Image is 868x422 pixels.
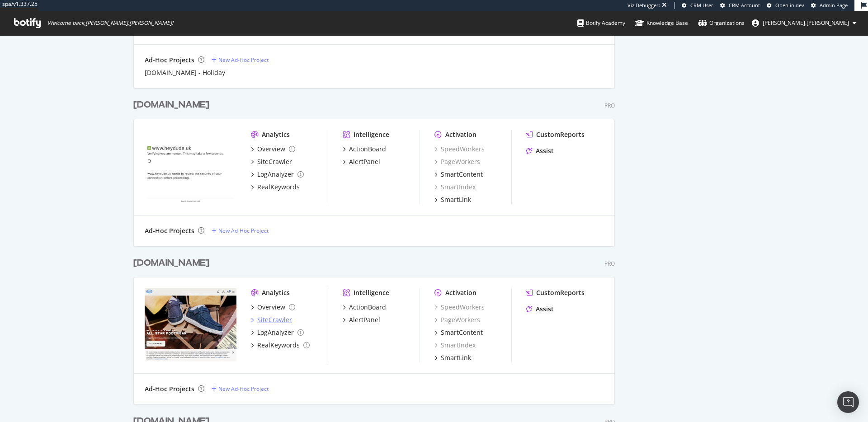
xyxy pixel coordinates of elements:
[526,146,554,155] a: Assist
[604,260,615,267] div: Pro
[536,288,585,297] div: CustomReports
[133,98,213,112] a: [DOMAIN_NAME]
[133,257,209,270] div: [DOMAIN_NAME]
[811,2,848,9] a: Admin Page
[218,227,269,234] div: New Ad-Hoc Project
[434,145,485,154] a: SpeedWorkers
[343,157,380,166] a: AlertPanel
[820,2,848,9] span: Admin Page
[343,303,386,312] a: ActionBoard
[145,130,236,203] img: heydude.uk
[635,19,688,28] div: Knowledge Base
[257,341,300,350] div: RealKeywords
[434,341,476,350] a: SmartIndex
[434,195,471,204] a: SmartLink
[133,257,213,270] a: [DOMAIN_NAME]
[434,353,471,362] a: SmartLink
[536,130,585,139] div: CustomReports
[445,130,476,139] div: Activation
[133,98,209,112] div: [DOMAIN_NAME]
[434,303,485,312] a: SpeedWorkers
[745,16,863,30] button: [PERSON_NAME].[PERSON_NAME]
[349,315,380,324] div: AlertPanel
[257,315,292,324] div: SiteCrawler
[251,328,304,337] a: LogAnalyzer
[262,130,290,139] div: Analytics
[47,19,173,27] span: Welcome back, [PERSON_NAME].[PERSON_NAME] !
[212,56,269,64] a: New Ad-Hoc Project
[536,146,554,155] div: Assist
[775,2,804,9] span: Open in dev
[145,226,194,235] div: Ad-Hoc Projects
[767,2,804,9] a: Open in dev
[354,130,389,139] div: Intelligence
[720,2,760,9] a: CRM Account
[251,303,295,312] a: Overview
[145,56,194,65] div: Ad-Hoc Projects
[145,288,236,361] img: heydude.com
[257,303,285,312] div: Overview
[682,2,713,9] a: CRM User
[729,2,760,9] span: CRM Account
[145,68,225,77] a: [DOMAIN_NAME] - Holiday
[218,56,269,64] div: New Ad-Hoc Project
[441,170,483,179] div: SmartContent
[763,19,849,27] span: joe.mcdonald
[690,2,713,9] span: CRM User
[257,170,294,179] div: LogAnalyzer
[251,341,310,350] a: RealKeywords
[251,315,292,324] a: SiteCrawler
[354,288,389,297] div: Intelligence
[251,170,304,179] a: LogAnalyzer
[257,145,285,154] div: Overview
[526,305,554,314] a: Assist
[698,11,745,35] a: Organizations
[635,11,688,35] a: Knowledge Base
[434,315,480,324] a: PageWorkers
[434,170,483,179] a: SmartContent
[604,102,615,109] div: Pro
[145,384,194,394] div: Ad-Hoc Projects
[212,227,269,234] a: New Ad-Hoc Project
[526,130,585,139] a: CustomReports
[257,157,292,166] div: SiteCrawler
[434,328,483,337] a: SmartContent
[441,328,483,337] div: SmartContent
[441,195,471,204] div: SmartLink
[526,288,585,297] a: CustomReports
[257,183,300,192] div: RealKeywords
[218,385,269,393] div: New Ad-Hoc Project
[837,391,859,413] div: Open Intercom Messenger
[349,145,386,154] div: ActionBoard
[577,11,625,35] a: Botify Academy
[251,183,300,192] a: RealKeywords
[445,288,476,297] div: Activation
[698,19,745,28] div: Organizations
[349,303,386,312] div: ActionBoard
[577,19,625,28] div: Botify Academy
[251,157,292,166] a: SiteCrawler
[349,157,380,166] div: AlertPanel
[434,157,480,166] a: PageWorkers
[536,305,554,314] div: Assist
[343,315,380,324] a: AlertPanel
[343,145,386,154] a: ActionBoard
[257,328,294,337] div: LogAnalyzer
[251,145,295,154] a: Overview
[212,385,269,393] a: New Ad-Hoc Project
[434,183,476,192] a: SmartIndex
[441,353,471,362] div: SmartLink
[627,2,660,9] div: Viz Debugger:
[262,288,290,297] div: Analytics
